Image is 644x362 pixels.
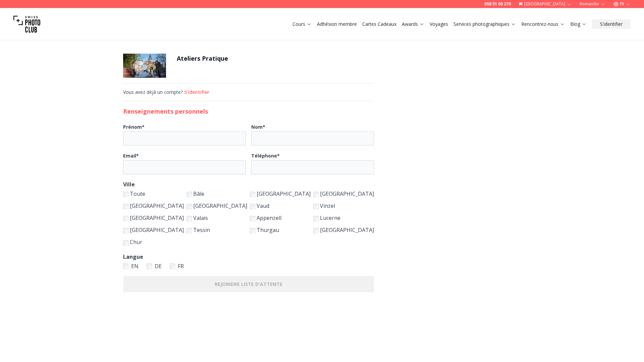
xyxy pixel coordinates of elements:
[123,204,128,209] input: [GEOGRAPHIC_DATA]
[453,21,516,27] a: Services photographiques
[313,192,319,197] input: [GEOGRAPHIC_DATA]
[147,263,152,269] input: language german
[314,19,360,29] button: Adhésion membre
[521,21,565,27] a: Rencontrez-nous
[215,281,282,288] b: REJOINDRE LISTE D'ATTENTE
[123,240,128,245] input: Chur
[402,21,424,27] a: Awards
[123,89,374,96] div: Vous avez déjà un compte?
[13,11,40,38] img: Swiss photo club
[313,213,374,223] label: Lucerne
[123,237,184,247] label: Chur
[186,213,247,223] label: Valais
[250,228,255,233] input: Thurgau
[362,21,396,27] a: Cartes Cadeaux
[123,189,184,198] label: Toute
[123,160,246,174] input: Email*
[430,21,448,27] a: Voyages
[186,201,247,210] label: [GEOGRAPHIC_DATA]
[186,189,247,198] label: Bâle
[250,201,311,210] label: Vaud
[519,19,568,29] button: Rencontrez-nous
[290,19,314,29] button: Cours
[313,201,374,210] label: Vinzel
[250,213,311,223] label: Appenzell
[484,1,511,7] a: 058 51 00 270
[250,204,255,209] input: Vaud
[123,263,128,269] input: language english
[186,204,192,209] input: [GEOGRAPHIC_DATA]
[178,261,184,271] span: FR
[250,192,255,197] input: [GEOGRAPHIC_DATA]
[427,19,451,29] button: Voyages
[250,216,255,221] input: Appenzell
[177,54,228,63] h1: Ateliers Pratique
[123,225,184,235] label: [GEOGRAPHIC_DATA]
[251,153,280,159] b: Téléphone *
[568,19,589,29] button: Blog
[360,19,399,29] button: Cartes Cadeaux
[186,228,192,233] input: Tessin
[123,213,184,223] label: [GEOGRAPHIC_DATA]
[123,192,128,197] input: Toute
[251,124,265,130] b: Nom *
[399,19,427,29] button: Awards
[313,225,374,235] label: [GEOGRAPHIC_DATA]
[313,216,319,221] input: Lucerne
[123,54,166,78] img: Ateliers Pratique
[123,253,143,260] b: Langue
[570,21,587,27] a: Blog
[317,21,357,27] a: Adhésion membre
[123,153,139,159] b: Email *
[170,263,175,269] input: language french
[186,192,192,197] input: Bâle
[292,21,312,27] a: Cours
[186,225,247,235] label: Tessin
[592,19,631,29] button: S'identifier
[251,160,374,174] input: Téléphone*
[123,216,128,221] input: [GEOGRAPHIC_DATA]
[451,19,519,29] button: Services photographiques
[123,124,145,130] b: Prénom *
[313,189,374,198] label: [GEOGRAPHIC_DATA]
[155,261,162,271] span: DE
[313,204,319,209] input: Vinzel
[250,189,311,198] label: [GEOGRAPHIC_DATA]
[123,201,184,210] label: [GEOGRAPHIC_DATA]
[123,276,374,292] button: REJOINDRE LISTE D'ATTENTE
[123,180,374,189] b: Ville
[184,89,209,96] button: S'identifier
[123,228,128,233] input: [GEOGRAPHIC_DATA]
[123,131,246,145] input: Prénom*
[186,216,192,221] input: Valais
[250,225,311,235] label: Thurgau
[123,107,374,116] h2: Renseignements personnels
[131,261,139,271] span: EN
[313,228,319,233] input: [GEOGRAPHIC_DATA]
